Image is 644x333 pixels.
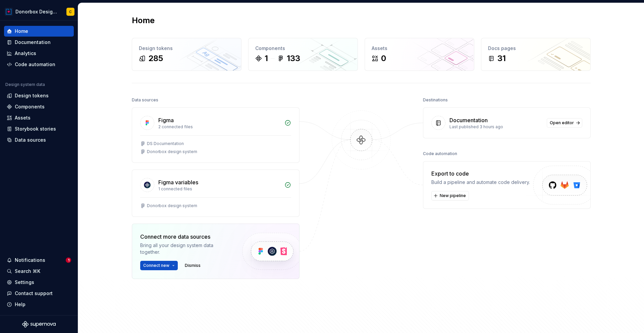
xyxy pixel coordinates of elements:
div: 31 [497,53,506,64]
img: 17077652-375b-4f2c-92b0-528c72b71ea0.png [5,8,13,16]
div: Code automation [423,149,457,158]
a: Data sources [4,135,74,145]
div: Data sources [132,95,158,105]
div: Assets [15,114,31,121]
div: Contact support [15,290,53,297]
a: Components [4,101,74,112]
div: Design tokens [15,92,49,99]
div: 2 connected files [158,124,280,130]
a: Components1133 [248,38,358,71]
a: Code automation [4,59,74,70]
button: Contact support [4,288,74,299]
div: Settings [15,279,34,286]
div: 1 [265,53,268,64]
a: Settings [4,277,74,288]
div: Search ⌘K [15,268,40,275]
div: Documentation [15,39,51,46]
div: Help [15,301,25,308]
span: Connect new [143,263,169,268]
a: Assets [4,112,74,123]
button: Dismiss [182,261,204,270]
button: Search ⌘K [4,266,74,277]
span: Dismiss [185,263,201,268]
a: Home [4,26,74,37]
div: 285 [148,53,163,64]
button: Help [4,299,74,310]
a: Figma variables1 connected filesDonorbox design system [132,170,300,217]
div: Data sources [15,137,46,143]
div: 0 [381,53,386,64]
span: 1 [66,257,71,263]
div: Figma [158,116,174,124]
a: Design tokens [4,90,74,101]
div: 1 connected files [158,186,280,192]
div: Destinations [423,95,448,105]
div: C [69,9,72,14]
div: Connect more data sources [140,233,231,241]
div: Design tokens [139,45,234,52]
div: Figma variables [158,178,198,186]
div: Components [15,103,45,110]
div: Docs pages [488,45,584,52]
svg: Supernova Logo [22,321,56,328]
a: Design tokens285 [132,38,241,71]
div: 133 [287,53,300,64]
button: New pipeline [431,191,469,200]
a: Documentation [4,37,74,48]
div: Code automation [15,61,55,68]
span: Open editor [550,120,574,126]
a: Figma2 connected filesDS DocumentationDonorbox design system [132,107,300,163]
div: Documentation [449,116,488,124]
a: Analytics [4,48,74,59]
div: Donorbox Design System [15,8,58,15]
a: Assets0 [365,38,474,71]
div: Home [15,28,28,35]
div: Export to code [431,170,530,178]
h2: Home [132,15,155,26]
button: Donorbox Design SystemC [1,4,76,19]
span: New pipeline [440,193,466,198]
button: Connect new [140,261,178,270]
div: Assets [372,45,467,52]
div: Donorbox design system [147,203,197,208]
div: Components [255,45,351,52]
div: Bring all your design system data together. [140,242,231,255]
div: Analytics [15,50,36,57]
button: Notifications1 [4,255,74,266]
div: Notifications [15,257,45,264]
a: Storybook stories [4,124,74,134]
a: Docs pages31 [481,38,591,71]
div: Storybook stories [15,126,56,132]
div: Design system data [5,82,45,87]
a: Open editor [547,118,582,128]
div: Donorbox design system [147,149,197,154]
div: DS Documentation [147,141,184,146]
div: Last published 3 hours ago [449,124,543,130]
div: Build a pipeline and automate code delivery. [431,179,530,186]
